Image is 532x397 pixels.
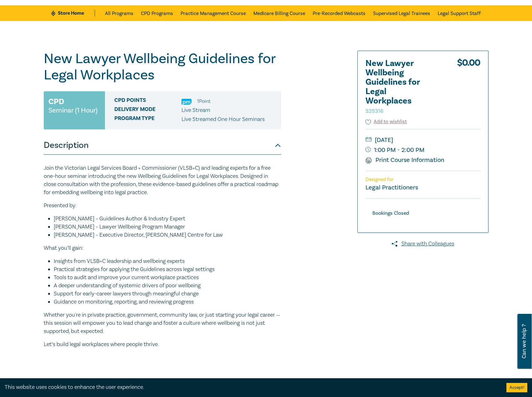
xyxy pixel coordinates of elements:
[105,5,133,21] a: All Programs
[5,383,497,391] div: This website uses cookies to enhance the user experience.
[506,383,527,392] button: Accept cookies
[181,107,210,114] span: Live Stream
[141,5,173,21] a: CPD Programs
[365,145,480,155] small: 1:00 PM - 2:00 PM
[181,115,265,123] p: Live Streamed One Hour Seminars
[365,135,480,145] small: [DATE]
[54,215,281,223] li: [PERSON_NAME] – Guidelines Author & Industry Expert
[438,5,481,21] a: Legal Support Staff
[457,59,480,118] div: $ 0.00
[48,107,97,113] small: Seminar (1 Hour)
[44,202,281,210] p: Presented by:
[365,156,445,164] a: Print Course Information
[44,340,281,349] p: Let’s build legal workplaces where people thrive.
[44,164,281,197] p: Join the Victorian Legal Services Board + Commissioner (VLSB+C) and leading experts for a free on...
[44,136,281,155] button: Description
[44,51,281,83] h1: New Lawyer Wellbeing Guidelines for Legal Workplaces
[54,290,281,298] li: Support for early-career lawyers through meaningful change
[313,5,365,21] a: Pre-Recorded Webcasts
[253,5,305,21] a: Medicare Billing Course
[365,177,480,183] p: Designed for
[54,231,281,239] li: [PERSON_NAME] – Executive Director, [PERSON_NAME] Centre for Law
[357,240,489,248] a: Share with Colleagues
[114,106,181,114] span: Delivery Mode
[54,257,281,265] li: Insights from VLSB+C leadership and wellbeing experts
[54,298,281,306] li: Guidance on monitoring, reporting, and reviewing progress
[48,96,64,107] h3: CPD
[54,274,281,282] li: Tools to audit and improve your current workplace practices
[521,318,527,365] span: Can we help ?
[365,183,418,192] small: Legal Practitioners
[114,115,181,123] span: Program type
[114,97,181,105] span: CPD Points
[197,97,211,105] li: 1 Point
[365,108,383,115] small: S25316
[44,244,281,252] p: What you’ll gain:
[44,311,281,335] p: Whether you're in private practice, government, community law, or just starting your legal career...
[365,118,407,125] button: Add to wishlist
[51,10,95,17] a: Store Home
[365,59,434,115] h2: New Lawyer Wellbeing Guidelines for Legal Workplaces
[181,5,246,21] a: Practice Management Course
[54,265,281,274] li: Practical strategies for applying the Guidelines across legal settings
[181,99,191,105] img: Practice Management & Business Skills
[365,209,416,218] div: Bookings Closed
[373,5,430,21] a: Supervised Legal Trainees
[54,223,281,231] li: [PERSON_NAME] – Lawyer Wellbeing Program Manager
[54,282,281,290] li: A deeper understanding of systemic drivers of poor wellbeing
